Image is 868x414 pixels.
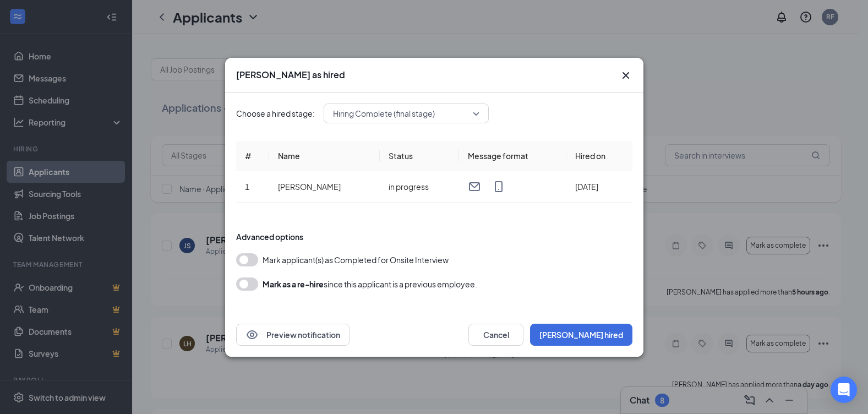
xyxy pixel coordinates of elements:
[459,141,566,171] th: Message format
[831,377,857,403] div: Open Intercom Messenger
[236,141,269,171] th: #
[236,324,350,346] button: EyePreview notification
[236,231,632,242] div: Advanced options
[263,279,324,289] b: Mark as a re-hire
[566,141,632,171] th: Hired on
[245,182,249,192] span: 1
[530,324,632,346] button: [PERSON_NAME] hired
[236,69,345,81] h3: [PERSON_NAME] as hired
[245,328,259,341] svg: Eye
[269,171,380,203] td: [PERSON_NAME]
[566,171,632,203] td: [DATE]
[619,69,632,82] svg: Cross
[380,141,459,171] th: Status
[619,69,632,82] button: Close
[468,324,523,346] button: Cancel
[492,180,505,193] svg: MobileSms
[263,277,477,291] div: since this applicant is a previous employee.
[380,171,459,203] td: in progress
[468,180,481,193] svg: Email
[236,107,315,119] span: Choose a hired stage:
[269,141,380,171] th: Name
[263,253,449,266] span: Mark applicant(s) as Completed for Onsite Interview
[333,105,435,122] span: Hiring Complete (final stage)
